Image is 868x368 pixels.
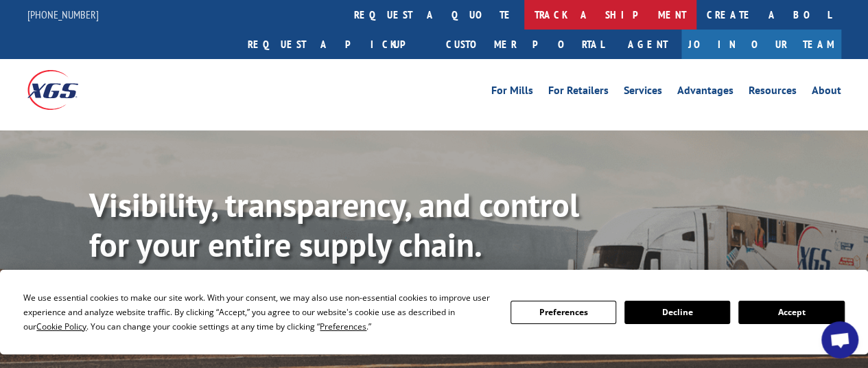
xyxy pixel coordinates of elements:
[89,183,579,266] b: Visibility, transparency, and control for your entire supply chain.
[36,321,86,332] span: Cookie Policy
[23,290,493,334] div: We use essential cookies to make our site work. With your consent, we may also use non-essential ...
[812,85,841,100] a: About
[27,8,99,21] a: [PHONE_NUMBER]
[548,85,609,100] a: For Retailers
[320,321,366,332] span: Preferences
[614,30,681,59] a: Agent
[624,301,730,324] button: Decline
[436,30,614,59] a: Customer Portal
[738,301,844,324] button: Accept
[749,85,797,100] a: Resources
[624,85,662,100] a: Services
[491,85,533,100] a: For Mills
[821,321,858,358] div: Open chat
[511,301,616,324] button: Preferences
[237,30,436,59] a: Request a pickup
[681,30,841,59] a: Join Our Team
[677,85,734,100] a: Advantages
